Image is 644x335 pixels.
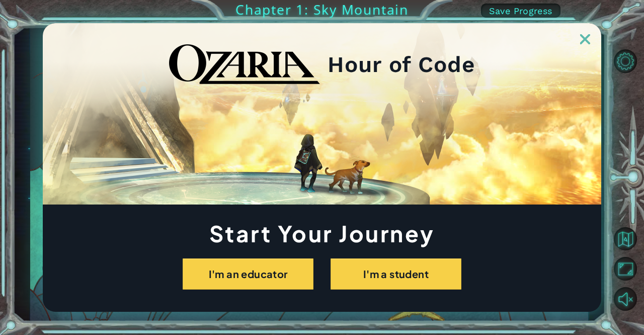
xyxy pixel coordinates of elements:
[331,258,461,290] button: I'm a student
[43,223,601,243] h1: Start Your Journey
[183,258,313,290] button: I'm an educator
[169,44,320,85] img: blackOzariaWordmark.png
[580,34,590,44] img: ExitButton_Dusk.png
[328,55,475,74] h2: Hour of Code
